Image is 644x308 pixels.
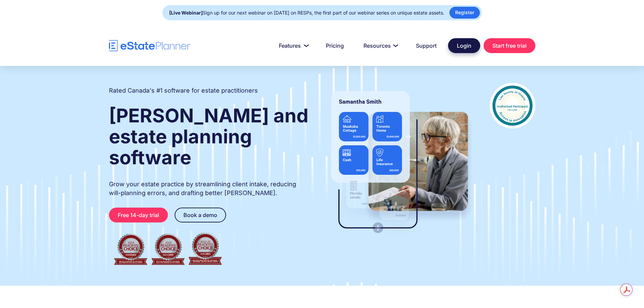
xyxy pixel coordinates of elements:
[109,104,308,169] strong: [PERSON_NAME] and estate planning software
[169,8,444,18] div: Sign up for our next webinar on [DATE] on RESPs, the first part of our webinar series on unique e...
[408,39,445,52] a: Support
[484,38,535,53] a: Start free trial
[323,83,476,242] img: estate planner showing wills to their clients, using eState Planner, a leading estate planning so...
[109,86,258,95] h2: Rated Canada's #1 software for estate practitioners
[355,39,404,52] a: Resources
[169,10,203,16] strong: [Live Webinar]
[271,39,314,52] a: Features
[318,39,352,52] a: Pricing
[109,208,168,222] a: Free 14-day trial
[449,7,480,19] a: Register
[175,208,226,222] a: Book a demo
[109,40,190,52] a: home
[109,180,309,197] p: Grow your estate practice by streamlining client intake, reducing will-planning errors, and draft...
[448,38,480,53] a: Login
